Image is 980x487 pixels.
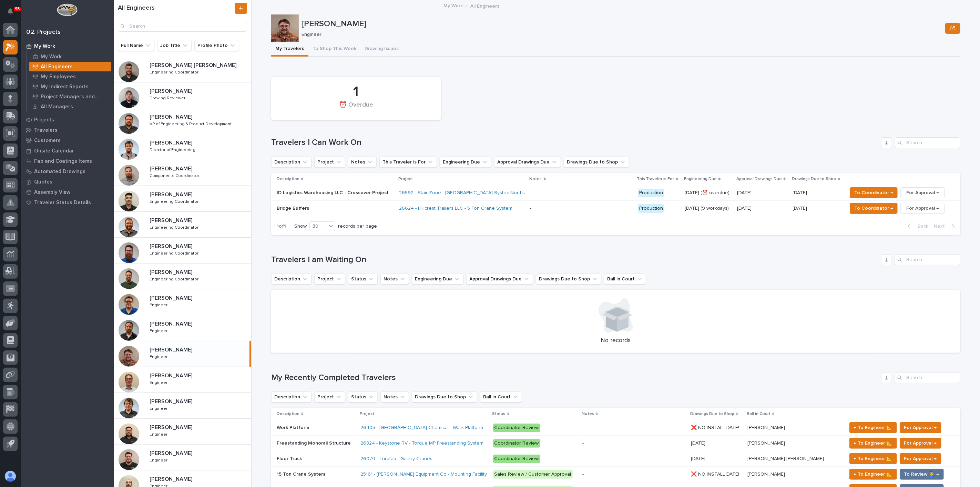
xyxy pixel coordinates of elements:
p: Description [277,410,299,418]
p: VP of Engineering & Product Development [150,120,233,127]
button: users-avatar [3,469,18,484]
a: Customers [21,135,114,146]
div: 1 [283,83,429,101]
p: This Traveler is For [637,175,674,183]
p: [PERSON_NAME] [150,294,194,301]
a: Onsite Calendar [21,146,114,156]
button: Drawings Due to Shop [412,391,477,402]
p: Project [360,410,374,418]
p: Projects [34,117,54,123]
span: To Coordinator → [854,189,893,197]
div: - [582,456,584,462]
span: For Approval → [906,189,939,197]
a: My Work [21,41,114,51]
p: [PERSON_NAME] [150,190,194,198]
button: Notes [380,391,409,402]
p: Components Coordinator [150,172,201,178]
button: Drawing Issues [360,42,403,57]
a: 26070 - Turafab - Gantry Cranes [360,456,432,462]
p: records per page [338,223,377,229]
p: Project Managers and Engineers [41,94,109,100]
button: Approval Drawings Due [494,157,561,168]
a: Travelers [21,125,114,135]
button: To Coordinator → [850,187,898,198]
p: [DATE] [691,439,707,446]
p: My Work [41,54,62,60]
div: Search [895,137,960,148]
span: ← To Engineer 📐 [854,439,892,447]
p: [PERSON_NAME] [302,19,942,29]
a: All Engineers [27,62,114,71]
button: To Coordinator → [850,203,898,214]
span: For Approval → [906,204,939,212]
p: Assembly View [34,189,70,196]
p: Engineering Coordinator [150,250,200,256]
a: [PERSON_NAME][PERSON_NAME] Drawing ReviewerDrawing Reviewer [114,82,251,108]
div: Coordinator Review [493,424,540,432]
a: My Work [443,1,463,9]
p: My Work [34,43,55,50]
p: Engineer [150,457,169,463]
button: Description [271,157,312,168]
a: [PERSON_NAME][PERSON_NAME] EngineerEngineer [114,341,251,367]
div: - [530,190,532,196]
p: Fab and Coatings Items [34,158,92,165]
button: Drawings Due to Shop [564,157,629,168]
p: [PERSON_NAME] [150,423,194,431]
button: Project [314,157,345,168]
p: [PERSON_NAME] [150,475,194,483]
p: [PERSON_NAME] [747,439,786,446]
p: Customers [34,138,61,144]
p: [DATE] [793,204,809,211]
p: [PERSON_NAME] [150,164,194,172]
tr: ID Logistics Warehousing LLC - Crossover Project26592 - Stair Zone - [GEOGRAPHIC_DATA] Systec Nor... [271,185,960,201]
p: Notes [582,410,594,418]
p: Engineer [150,353,169,359]
button: For Approval → [900,453,941,464]
a: My Indirect Reports [27,82,114,91]
p: Ball in Court [747,410,770,418]
a: All Managers [27,102,114,111]
p: Engineer [150,301,169,308]
button: Status [348,391,378,402]
p: 95 [15,7,20,11]
div: Production [638,204,664,213]
a: [PERSON_NAME][PERSON_NAME] Engineering CoordinatorEngineering Coordinator [114,212,251,238]
a: 26824 - Keystone RV - Torque MP Freestanding System [360,440,483,446]
span: Back [913,223,928,229]
a: [PERSON_NAME][PERSON_NAME] EngineerEngineer [114,289,251,315]
button: ← To Engineer 📐 [849,438,897,449]
span: ← To Engineer 📐 [854,470,892,478]
p: 15 Ton Crane System [277,470,326,477]
p: Engineer [150,405,169,411]
span: Next [934,223,949,229]
button: Description [271,391,312,402]
p: Work Platform [277,424,310,431]
a: 25161 - [PERSON_NAME] Equipment Co - Mounting Facility - 15 Ton Crane [360,471,520,477]
p: Engineer [150,431,169,437]
a: Quotes [21,177,114,187]
button: ← To Engineer 📐 [849,422,897,433]
a: [PERSON_NAME][PERSON_NAME] Director of EngineeringDirector of Engineering [114,134,251,160]
p: [PERSON_NAME] [150,112,194,120]
p: [PERSON_NAME] [150,87,194,95]
p: Drawings Due to Shop [792,175,836,183]
button: ← To Engineer 📐 [849,453,897,464]
button: Drawings Due to Shop [536,274,601,285]
a: [PERSON_NAME][PERSON_NAME] EngineerEngineer [114,445,251,470]
button: Project [314,274,345,285]
tr: Bridge Buffers26624 - Hillcrest Trailers LLC - 5 Ton Crane System - Production[DATE] (9 workdays)... [271,201,960,216]
span: ← To Engineer 📐 [854,455,892,463]
tr: 15 Ton Crane System15 Ton Crane System 25161 - [PERSON_NAME] Equipment Co - Mounting Facility - 1... [271,467,960,482]
p: Traveler Status Details [34,200,91,206]
img: Workspace Logo [57,3,77,16]
p: Show [294,223,307,229]
p: [PERSON_NAME] [747,470,786,477]
p: No records [279,337,952,345]
button: For Approval → [900,438,941,449]
p: [DATE] [737,206,787,211]
tr: Floor TrackFloor Track 26070 - Turafab - Gantry Cranes Coordinator Review- [DATE][DATE] [PERSON_N... [271,451,960,467]
p: All Engineers [41,64,73,70]
button: Engineering Due [412,274,463,285]
p: 1 of 1 [271,218,292,235]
